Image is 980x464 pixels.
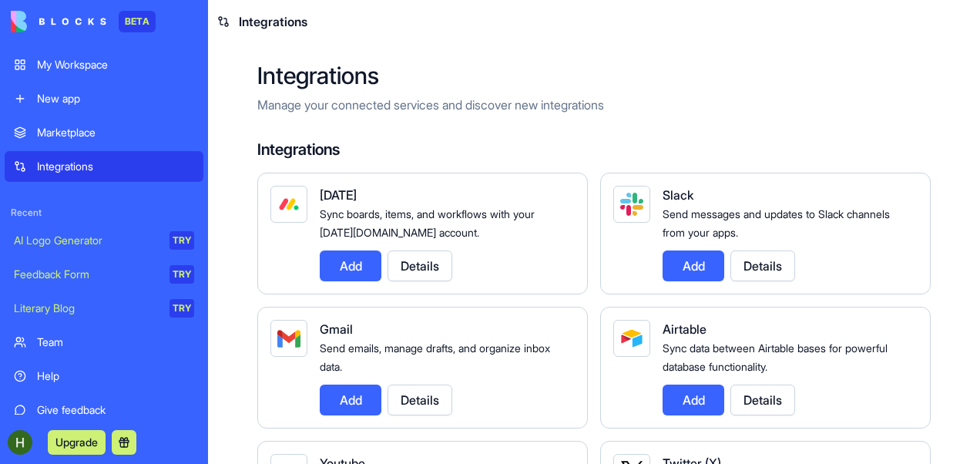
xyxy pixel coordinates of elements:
div: Integrations [37,159,194,174]
div: AI Logo Generator [14,233,159,248]
button: Add [320,385,381,415]
span: Sync data between Airtable bases for powerful database functionality. [663,341,888,373]
div: Team [37,335,194,350]
span: Send emails, manage drafts, and organize inbox data. [320,341,550,373]
a: My Workspace [5,49,203,80]
a: Integrations [5,151,203,182]
a: Marketplace [5,117,203,148]
span: Integrations [239,12,307,31]
div: TRY [169,265,194,284]
span: Sync boards, items, and workflows with your [DATE][DOMAIN_NAME] account. [320,207,535,239]
button: Add [663,385,724,415]
button: Add [320,250,381,281]
div: Feedback Form [14,267,159,282]
div: New app [37,91,194,106]
button: Details [388,250,452,281]
span: Send messages and updates to Slack channels from your apps. [663,207,890,239]
a: Upgrade [48,434,106,449]
div: My Workspace [37,57,194,72]
div: Help [37,368,194,384]
a: Team [5,327,203,358]
button: Details [730,385,795,415]
div: Marketplace [37,125,194,140]
a: AI Logo GeneratorTRY [5,225,203,256]
button: Upgrade [48,430,106,455]
div: TRY [169,231,194,250]
a: Give feedback [5,395,203,425]
h2: Integrations [257,62,931,89]
a: Feedback FormTRY [5,259,203,290]
div: Give feedback [37,402,194,418]
button: Details [730,250,795,281]
button: Details [388,385,452,415]
a: New app [5,83,203,114]
a: Help [5,361,203,392]
span: Recent [5,207,203,219]
button: Add [663,250,724,281]
img: logo [11,11,106,32]
span: Airtable [663,321,706,337]
p: Manage your connected services and discover new integrations [257,96,931,114]
span: Slack [663,187,693,203]
h4: Integrations [257,139,931,160]
span: Gmail [320,321,353,337]
a: BETA [11,11,156,32]
img: ACg8ocIHMDsCKY7ZSpeS9OqtjLlIdAHIse7jmzqOY67mbAM1Nna-MA=s96-c [8,430,32,455]
span: [DATE] [320,187,357,203]
div: TRY [169,299,194,318]
a: Literary BlogTRY [5,293,203,324]
div: BETA [119,11,156,32]
div: Literary Blog [14,301,159,316]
